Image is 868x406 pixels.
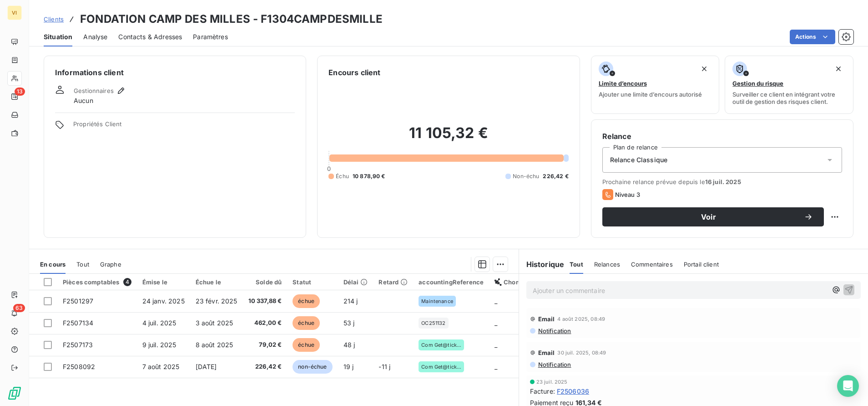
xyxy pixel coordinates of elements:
span: Com Get@ticket [421,342,461,348]
span: 226,42 € [248,362,282,371]
div: Émise le [142,278,185,286]
h6: Informations client [55,67,295,78]
span: Notification [537,361,571,368]
span: F2508092 [63,363,95,370]
span: Maintenance [421,298,453,304]
span: 23 févr. 2025 [196,297,237,305]
span: 462,00 € [248,319,282,328]
span: Niveau 3 [615,191,640,198]
span: 30 juil. 2025, 08:49 [557,350,606,355]
span: Paramètres [193,32,228,41]
span: 16 juil. 2025 [705,178,741,185]
span: Ajouter une limite d’encours autorisé [599,91,702,98]
span: 226,42 € [543,172,568,180]
span: F2506036 [557,386,589,396]
span: 0 [327,165,331,172]
div: VI [7,5,22,20]
span: Propriétés Client [73,120,295,133]
span: Com Get@ticket [421,364,461,370]
span: 7 août 2025 [142,363,180,370]
button: Voir [602,207,824,226]
span: Commentaires [631,261,673,268]
span: 23 juil. 2025 [536,379,568,385]
span: F2507173 [63,341,93,349]
span: Tout [76,261,89,268]
span: Contacts & Adresses [118,32,182,41]
span: Prochaine relance prévue depuis le [602,178,842,185]
div: Délai [343,278,368,286]
span: Surveiller ce client en intégrant votre outil de gestion des risques client. [732,91,846,105]
span: Relances [594,261,620,268]
span: 63 [13,304,25,312]
span: OC251132 [421,320,445,326]
span: 3 août 2025 [196,319,233,327]
img: Logo LeanPay [7,386,22,401]
span: 13 [15,87,25,96]
span: Gestion du risque [732,80,783,87]
button: Limite d’encoursAjouter une limite d’encours autorisé [591,56,720,114]
h6: Historique [519,259,565,270]
span: Tout [570,261,583,268]
span: 53 j [343,319,355,327]
h3: FONDATION CAMP DES MILLES - F1304CAMPDESMILLE [80,11,383,27]
span: Clients [44,15,64,23]
span: 4 juil. 2025 [142,319,177,327]
a: Clients [44,15,64,24]
span: _ [495,363,497,370]
span: Graphe [100,261,121,268]
h6: Relance [602,131,842,142]
span: 4 août 2025, 08:49 [557,316,605,322]
span: Relance Classique [610,155,668,164]
span: Voir [613,213,804,221]
span: 4 [123,278,131,286]
div: Pièces comptables [63,278,131,286]
span: Limite d’encours [599,80,647,87]
span: 79,02 € [248,340,282,349]
span: échue [293,338,320,352]
span: 10 337,88 € [248,297,282,306]
span: Analyse [83,32,107,41]
span: En cours [40,261,66,268]
span: Non-échu [513,172,539,180]
span: Email [538,349,555,356]
div: accountingReference [419,278,484,286]
span: F2501297 [63,297,93,305]
span: _ [495,319,497,327]
span: Facture : [530,386,555,396]
span: [DATE] [196,363,217,370]
span: Email [538,315,555,323]
span: échue [293,294,320,308]
span: 24 janv. 2025 [142,297,185,305]
span: _ [495,341,497,349]
span: 9 juil. 2025 [142,341,177,349]
span: Notification [537,327,571,334]
a: 13 [7,89,21,104]
span: Portail client [684,261,719,268]
span: Échu [336,172,349,180]
span: F2507134 [63,319,93,327]
div: Open Intercom Messenger [837,375,859,397]
span: _ [495,297,497,305]
div: Solde dû [248,278,282,286]
span: échue [293,316,320,330]
div: Échue le [196,278,237,286]
span: 10 878,90 € [353,172,385,180]
span: non-échue [293,360,332,374]
div: Retard [378,278,408,286]
button: Actions [790,30,835,44]
div: Statut [293,278,332,286]
span: 8 août 2025 [196,341,233,349]
button: Gestion du risqueSurveiller ce client en intégrant votre outil de gestion des risques client. [725,56,853,114]
span: 19 j [343,363,354,370]
span: -11 j [378,363,390,370]
span: Situation [44,32,72,41]
h2: 11 105,32 € [328,124,568,151]
span: Gestionnaires [74,87,114,94]
span: 48 j [343,341,355,349]
span: Aucun [74,96,93,105]
span: 214 j [343,297,358,305]
h6: Encours client [328,67,380,78]
div: Chorus Pro [495,278,536,286]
